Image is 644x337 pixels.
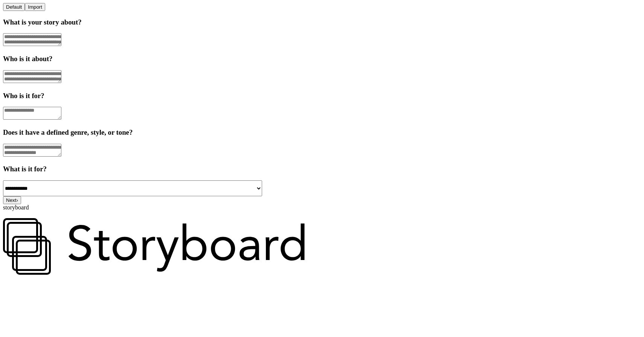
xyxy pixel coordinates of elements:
[3,55,641,63] h3: Who is it about?
[3,92,641,100] h3: Who is it for?
[3,211,308,277] img: storyboard
[3,3,25,11] button: Default
[6,197,18,203] span: Next
[3,128,641,137] h3: Does it have a defined genre, style, or tone?
[3,204,29,211] span: storyboard
[3,196,21,204] button: Next›
[25,3,45,11] button: Import
[16,197,18,203] span: ›
[3,18,641,26] h3: What is your story about?
[3,165,641,173] h3: What is it for?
